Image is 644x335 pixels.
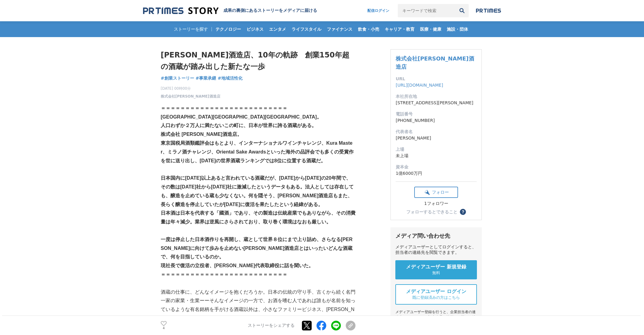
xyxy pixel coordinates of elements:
[418,21,444,37] a: 医療・健康
[396,129,477,135] dt: 代表者名
[161,114,322,119] strong: [GEOGRAPHIC_DATA][GEOGRAPHIC_DATA][GEOGRAPHIC_DATA]。
[395,244,477,255] div: メディアユーザーとしてログインすると、担当者の連絡先を閲覧できます。
[161,237,352,260] strong: 一度は停止した日本酒作りを再開し、蔵として世界８位にまで上り詰め、さらなる[PERSON_NAME]に向けて歩みを止めない[PERSON_NAME]酒造店とはいったいどんな酒蔵で、何を目指してい...
[418,26,444,32] span: 医療・健康
[161,327,167,330] p: 4
[395,232,477,240] div: メディア問い合わせ先
[143,7,317,15] a: 成果の裏側にあるストーリーをメディアに届ける 成果の裏側にあるストーリーをメディアに届ける
[406,210,457,214] div: フォローするとできること
[396,76,477,82] dt: URL
[396,117,477,124] dd: [PHONE_NUMBER]
[355,21,382,37] a: 飲食・小売
[161,210,355,224] strong: 日本酒は日本を代表する「國酒」であり、その製造は伝統産業でもありながら、その消費量は年々減少。業界は逆風にさらされており、取り巻く環境はなおも厳しい。
[412,295,460,300] span: 既に登録済みの方はこちら
[196,75,216,81] span: #事業承継
[161,175,354,207] strong: 日本国内に[DATE]以上あると言われている酒蔵だが、[DATE]から[DATE]の20年間で、その数は[DATE]社から[DATE]社に激減したというデータもある。法人としては存在しても、醸造...
[460,209,466,215] button: ？
[396,153,477,159] dd: 未上場
[396,100,477,106] dd: [STREET_ADDRESS][PERSON_NAME]
[455,4,469,17] button: 検索
[218,75,243,81] span: #地域活性化
[396,111,477,117] dt: 電話番号
[267,21,289,37] a: エンタメ
[406,264,466,270] span: メディアユーザー 新規登録
[361,4,395,17] a: 配信ログイン
[396,93,477,100] dt: 本社所在地
[324,21,355,37] a: ファイナンス
[143,7,219,15] img: 成果の裏側にあるストーリーをメディアに届ける
[432,270,440,276] span: 無料
[267,26,289,32] span: エンタメ
[406,288,466,295] span: メディアユーザー ログイン
[396,146,477,153] dt: 上場
[461,210,465,214] span: ？
[223,8,317,13] h2: 成果の裏側にあるストーリーをメディアに届ける
[396,55,474,70] a: 株式会社[PERSON_NAME]酒造店
[244,26,266,32] span: ビジネス
[161,288,355,332] p: 酒蔵の仕事に、どんなイメージを抱くだろうか。日本の伝統の守り手、古くから続く名門一家の家業・生業ーーそんなイメージの一方で、お酒を嗜む人であれば誰もが名前を知っているような有名銘柄を手がける酒蔵...
[161,123,317,128] strong: 人口わずか２万人に満たないこの町に、日本が世界に誇る酒蔵がある。
[324,26,355,32] span: ファイナンス
[444,26,471,32] span: 施設・団体
[213,21,243,37] a: テクノロジー
[161,140,354,163] strong: 東京国税局酒類鑑評会はもとより、インターナショナルワインチャレンジ、Kura Master、ミラノ酒チャレンジ、Oriental Sake Awardsといった海外の品評会でも多くの受賞作を世に...
[161,272,287,277] strong: ＝＝＝＝＝＝＝＝＝＝＝＝＝＝＝＝＝＝＝＝＝＝＝＝＝＝
[396,170,477,177] dd: 1億6000万円
[395,260,477,279] a: メディアユーザー 新規登録 無料
[414,187,458,198] button: フォロー
[213,26,243,32] span: テクノロジー
[244,21,266,37] a: ビジネス
[289,26,324,32] span: ライフスタイル
[161,49,355,73] h1: [PERSON_NAME]酒造店、10年の軌跡 創業150年超の酒蔵が踏み出した新たな一歩
[161,132,242,137] strong: 株式会社 [PERSON_NAME]酒造店。
[161,94,220,99] a: 株式会社[PERSON_NAME]酒造店
[395,284,477,305] a: メディアユーザー ログイン 既に登録済みの方はこちら
[382,21,417,37] a: キャリア・教育
[355,26,382,32] span: 飲食・小売
[161,75,194,81] span: #創業ストーリー
[414,201,458,206] div: 1フォロワー
[398,4,455,17] input: キーワードで検索
[444,21,471,37] a: 施設・団体
[161,75,194,81] a: #創業ストーリー
[476,8,501,13] img: prtimes
[396,164,477,170] dt: 資本金
[396,83,443,88] a: [URL][DOMAIN_NAME]
[161,86,220,91] span: [DATE] 00時00分
[161,263,313,268] strong: 現社長で復活の立役者、[PERSON_NAME]代表取締役に話を聞いた。
[396,135,477,141] dd: [PERSON_NAME]
[218,75,243,81] a: #地域活性化
[289,21,324,37] a: ライフスタイル
[248,323,295,328] p: ストーリーをシェアする
[161,105,287,111] strong: ＝＝＝＝＝＝＝＝＝＝＝＝＝＝＝＝＝＝＝＝＝＝＝＝＝＝
[382,26,417,32] span: キャリア・教育
[196,75,216,81] a: #事業承継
